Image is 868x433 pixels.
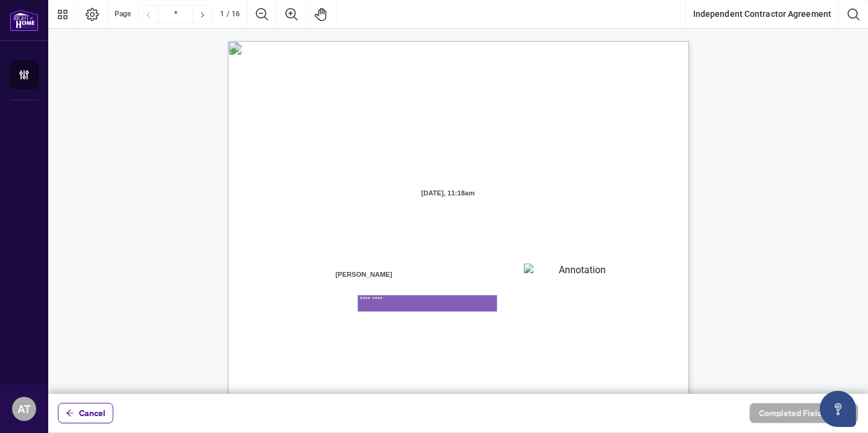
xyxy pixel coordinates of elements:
button: Completed Fields 0 of 1 [749,403,858,423]
button: Open asap [820,391,856,427]
span: Cancel [79,403,105,423]
button: Cancel [58,403,113,423]
img: logo [10,9,39,31]
span: arrow-left [66,409,74,417]
span: AT [17,400,31,417]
